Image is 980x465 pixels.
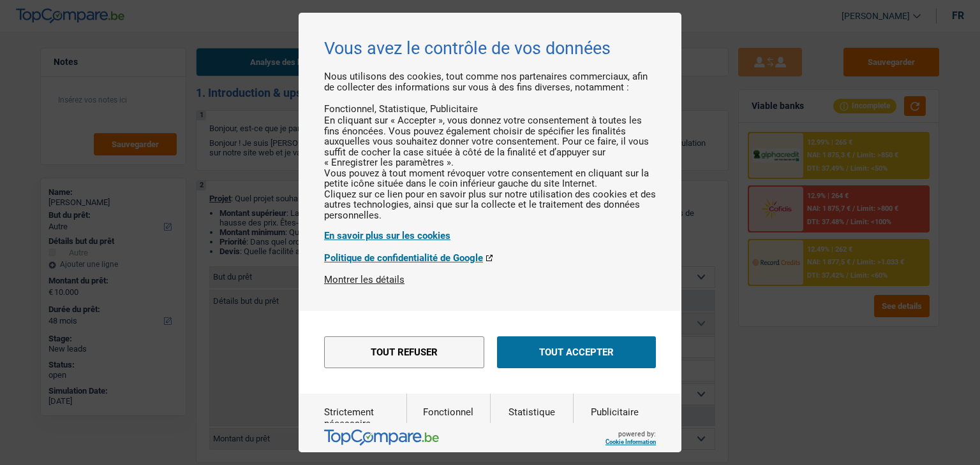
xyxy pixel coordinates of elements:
[591,406,639,462] label: Publicitaire
[324,103,379,115] li: Fonctionnel
[324,71,656,274] div: Nous utilisons des cookies, tout comme nos partenaires commerciaux, afin de collecter des informa...
[379,103,430,115] li: Statistique
[430,103,478,115] li: Publicitaire
[497,336,656,368] button: Tout accepter
[324,38,656,59] h2: Vous avez le contrôle de vos données
[324,336,484,368] button: Tout refuser
[324,230,656,241] a: En savoir plus sur les cookies
[509,406,555,462] label: Statistique
[324,252,656,264] a: Politique de confidentialité de Google
[324,274,405,285] button: Montrer les détails
[299,311,681,394] div: menu
[324,406,406,462] label: Strictement nécessaire
[423,406,473,462] label: Fonctionnel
